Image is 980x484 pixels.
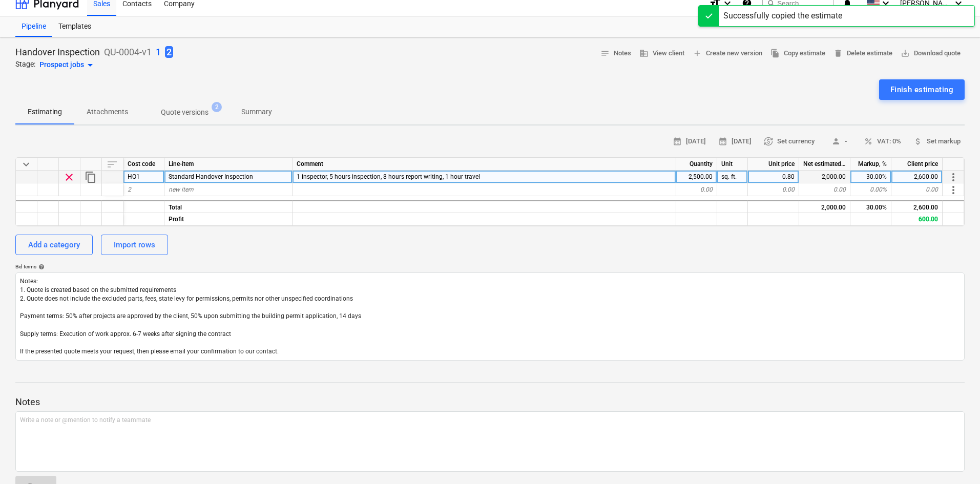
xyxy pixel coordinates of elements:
div: 30.00% [850,200,891,213]
p: Stage: [15,59,35,71]
div: HO1 [123,171,164,183]
button: Download quote [896,46,965,61]
p: Quote versions [161,107,208,118]
span: business [639,49,649,58]
p: Estimating [28,107,62,117]
p: Notes [15,396,965,408]
div: 2,000.00 [799,200,850,213]
div: Line-item [164,158,293,171]
div: 2,600.00 [891,171,943,183]
span: delete [833,49,843,58]
div: 0.00 [676,183,717,196]
div: 2,000.00 [799,171,850,183]
span: Create new version [693,48,762,59]
div: Quantity [676,158,717,171]
div: 2,600.00 [891,200,943,213]
span: 1 inspector, 5 hours inspection, 8 hours report writing, 1 hour travel [297,173,480,180]
div: Prospect jobs [39,59,96,71]
button: VAT: 0% [860,134,905,150]
div: Net estimated cost [799,158,850,171]
span: attach_money [913,137,923,146]
button: Copy estimate [766,46,829,61]
span: new item [169,186,194,193]
span: More actions [947,171,960,183]
span: notes [600,49,610,58]
div: 0.00 [891,183,943,196]
button: 1 [156,46,161,59]
div: Bid terms [15,263,965,270]
span: add [693,49,702,58]
div: Unit [717,158,748,171]
span: calendar_month [718,137,727,146]
button: Delete estimate [829,46,896,61]
div: 30.00% [850,171,891,183]
div: 0.00 [799,183,850,196]
div: 0.00% [850,183,891,196]
span: View client [639,48,684,59]
button: [DATE] [714,134,756,150]
div: 600.00 [891,213,943,226]
textarea: Notes: 1. Quote is created based on the submitted requirements 2. Quote does not include the excl... [15,272,965,361]
button: View client [635,46,689,61]
span: VAT: 0% [864,136,901,148]
div: Client price [891,158,943,171]
span: calendar_month [673,137,682,146]
span: More actions [947,184,960,196]
div: Import rows [114,238,155,251]
button: Add a category [15,235,93,255]
div: sq. ft. [717,171,748,183]
div: Unit price [748,158,799,171]
button: - [823,134,856,150]
div: Add a category [28,238,80,251]
span: Set currency [764,136,815,148]
a: Templates [52,16,97,37]
p: Handover Inspection [15,46,100,58]
div: 2,500.00 [676,171,717,183]
span: - [827,136,851,148]
span: Standard Handover Inspection [169,173,253,180]
span: Set markup [913,136,961,148]
div: Total [164,200,293,213]
span: Delete estimate [833,48,892,59]
span: save_alt [901,49,910,58]
div: Profit [164,213,293,226]
button: Finish estimating [879,79,965,100]
span: Copy estimate [770,48,825,59]
div: Markup, % [850,158,891,171]
span: help [36,264,45,270]
span: Notes [600,48,631,59]
div: Comment [293,158,676,171]
span: percent [864,137,873,146]
span: file_copy [770,49,780,58]
span: 2 [165,46,173,58]
button: Set currency [760,134,819,150]
span: currency_exchange [764,137,773,146]
div: Successfully copied the estimate [723,10,842,22]
span: [DATE] [673,136,706,148]
span: Download quote [901,48,961,59]
a: Pipeline [15,16,52,37]
div: 0.80 [748,171,799,183]
span: arrow_drop_down [84,59,96,71]
div: Cost code [123,158,164,171]
span: Duplicate row [85,171,97,183]
span: 2 [128,186,131,193]
div: 0.00 [748,183,799,196]
button: 2 [165,46,173,59]
span: 2 [212,102,222,112]
p: 1 [156,46,161,58]
span: Collapse all categories [20,158,32,171]
button: Import rows [101,235,168,255]
span: [DATE] [718,136,752,148]
p: Summary [241,107,272,117]
p: QU-0004-v1 [104,46,152,58]
button: Notes [596,46,635,61]
span: person [831,137,841,146]
button: Create new version [689,46,766,61]
span: Remove row [63,171,75,183]
button: Set markup [909,134,965,150]
p: Attachments [87,107,128,117]
div: Finish estimating [890,83,953,96]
